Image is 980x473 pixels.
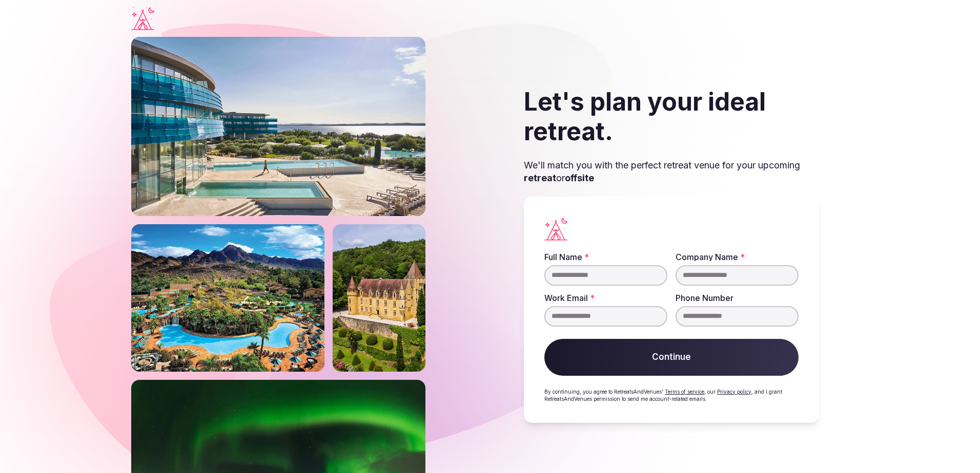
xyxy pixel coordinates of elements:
a: Terms of service [665,389,704,395]
label: Phone Number [676,294,799,302]
a: Privacy policy [717,389,751,395]
p: By continuing, you agree to RetreatsAndVenues' , our , and I grant RetreatsAndVenues permission t... [544,388,799,402]
label: Company Name [676,253,799,261]
label: Work Email [544,294,667,302]
h2: Let's plan your ideal retreat. [524,87,819,146]
img: Castle on a slope [333,224,425,372]
img: Falkensteiner outdoor resort with pools [131,37,425,216]
a: Visit the homepage [131,7,154,30]
label: Full Name [544,253,667,261]
strong: offsite [565,173,594,183]
strong: retreat [524,173,556,183]
button: Continue [544,339,799,376]
p: We'll match you with the perfect retreat venue for your upcoming or [524,159,819,184]
img: Phoenix river ranch resort [131,224,324,372]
